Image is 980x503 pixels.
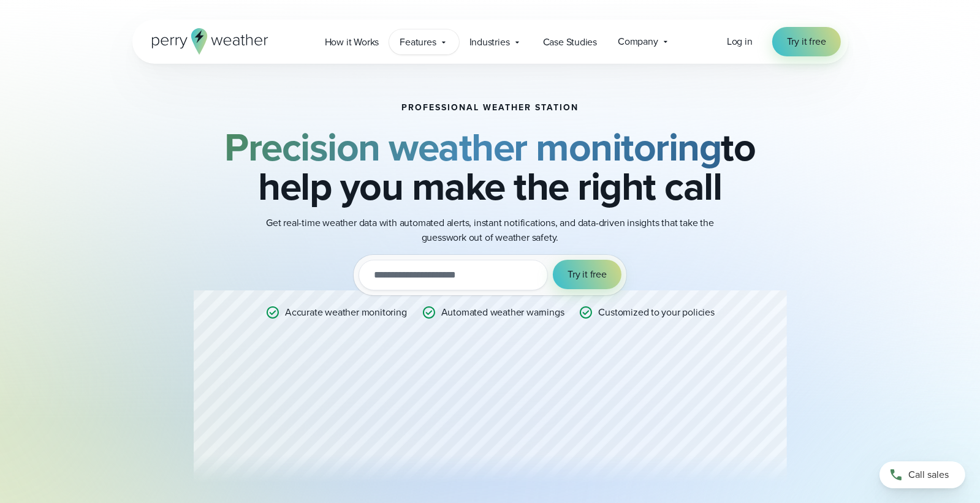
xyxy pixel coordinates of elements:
a: Try it free [772,27,841,56]
span: Log in [727,34,753,48]
a: Case Studies [533,29,608,55]
p: Get real-time weather data with automated alerts, instant notifications, and data-driven insights... [245,216,735,245]
span: Company [618,34,658,49]
span: Try it free [787,34,826,49]
h2: to help you make the right call [194,127,787,206]
h1: Professional Weather Station [401,103,579,113]
span: Industries [469,35,510,50]
p: Customized to your policies [598,305,715,320]
span: How it Works [325,35,379,50]
span: Case Studies [543,35,598,50]
p: Automated weather warnings [441,305,564,320]
a: Log in [727,34,753,49]
button: Try it free [553,260,621,289]
span: Call sales [908,467,949,482]
span: Try it free [568,267,607,282]
p: Accurate weather monitoring [285,305,407,320]
a: How it Works [314,29,390,55]
strong: Precision weather monitoring [225,118,721,176]
span: Features [400,35,436,50]
a: Call sales [879,461,965,488]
